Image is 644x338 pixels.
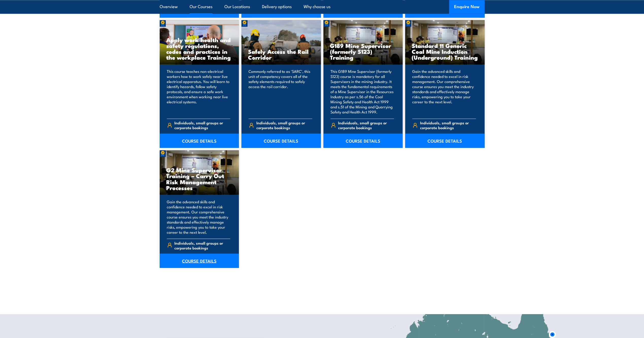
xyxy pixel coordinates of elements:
[241,133,321,148] a: COURSE DETAILS
[412,43,478,60] h3: Standard 11 Generic Coal Mine Induction (Underground) Training
[331,69,394,114] p: This G189 Mine Supervisor (formerly S123) course is mandatory for all Supervisors in the mining i...
[405,133,485,148] a: COURSE DETAILS
[412,69,476,114] p: Gain the advanced skills and confidence needed to excel in risk management. Our comprehensive cou...
[160,133,239,148] a: COURSE DETAILS
[174,240,230,250] span: Individuals, small groups or corporate bookings
[420,120,476,130] span: Individuals, small groups or corporate bookings
[248,48,314,60] h3: Safely Access the Rail Corridor
[166,37,233,60] h3: Apply work health and safety regulations, codes and practices in the workplace Training
[330,43,396,60] h3: G189 Mine Supervisor (formerly S123) Training
[167,199,230,234] p: Gain the advanced skills and confidence needed to excel in risk management. Our comprehensive cou...
[174,120,230,130] span: Individuals, small groups or corporate bookings
[338,120,394,130] span: Individuals, small groups or corporate bookings
[323,133,403,148] a: COURSE DETAILS
[166,167,233,190] h3: G2 Mine Supervisor Training – Carry Out Risk Management Processes
[160,253,239,268] a: COURSE DETAILS
[167,69,230,114] p: This course teaches non-electrical workers how to work safely near live electrical apparatus. You...
[256,120,312,130] span: Individuals, small groups or corporate bookings
[249,69,312,114] p: Commonly referred to as 'SARC', this unit of competency covers all of the safety elements require...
